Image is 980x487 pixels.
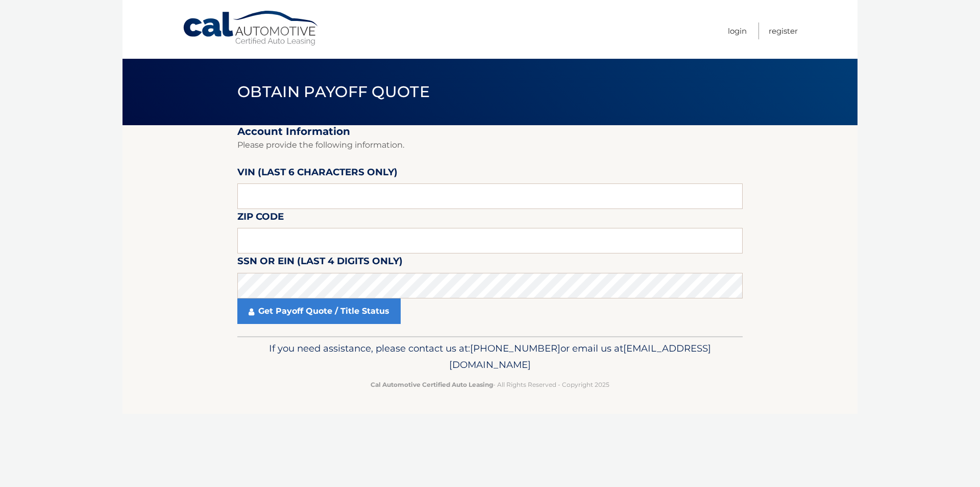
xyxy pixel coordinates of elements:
h2: Account Information [237,125,743,138]
p: If you need assistance, please contact us at: or email us at [244,340,736,373]
span: Obtain Payoff Quote [237,82,430,101]
p: - All Rights Reserved - Copyright 2025 [244,379,736,390]
a: Login [728,22,747,39]
label: Zip Code [237,209,284,228]
label: SSN or EIN (last 4 digits only) [237,253,403,272]
a: Register [769,22,798,39]
label: VIN (last 6 characters only) [237,165,398,183]
span: [PHONE_NUMBER] [470,342,560,354]
a: Cal Automotive [182,10,320,47]
a: Get Payoff Quote / Title Status [237,298,401,324]
strong: Cal Automotive Certified Auto Leasing [371,381,493,388]
p: Please provide the following information. [237,138,743,152]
